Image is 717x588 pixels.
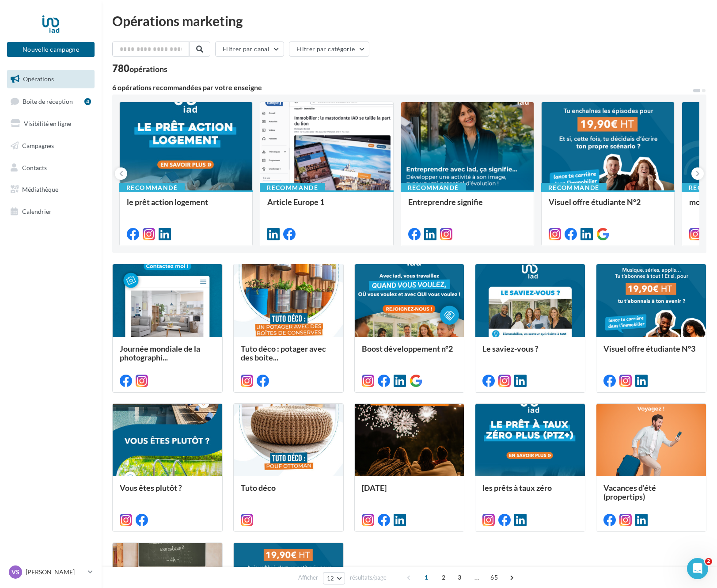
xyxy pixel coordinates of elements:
div: Recommandé [541,183,607,193]
span: Calendrier [22,208,52,215]
iframe: Intercom live chat [687,558,708,579]
p: [PERSON_NAME] [26,568,84,577]
span: 3 [452,570,467,584]
button: Nouvelle campagne [7,42,95,57]
span: le prêt action logement [127,197,208,207]
a: Opérations [5,70,96,88]
div: Recommandé [401,183,466,193]
a: Campagnes [5,137,96,155]
span: Journée mondiale de la photographi... [120,344,200,362]
a: VS [PERSON_NAME] [7,564,95,580]
div: opérations [129,65,167,73]
span: Tuto déco : potager avec des boite... [241,344,326,362]
a: Calendrier [5,202,96,221]
span: Afficher [298,573,318,582]
span: les prêts à taux zéro [482,483,552,493]
div: 780 [112,64,167,73]
span: Visibilité en ligne [24,120,71,127]
span: Tuto déco [241,483,276,493]
span: ... [470,570,484,584]
div: 6 opérations recommandées par votre enseigne [112,84,692,91]
span: Boîte de réception [23,97,73,105]
span: Visuel offre étudiante N°2 [549,197,641,207]
span: Visuel offre étudiante N°3 [603,344,695,353]
span: Entreprendre signifie [408,197,483,207]
span: Boost développement n°2 [362,344,453,353]
span: 12 [327,575,334,582]
button: Filtrer par canal [215,42,284,57]
div: Recommandé [260,183,325,193]
span: résultats/page [350,573,387,582]
button: 12 [323,572,345,584]
span: Le saviez-vous ? [482,344,539,353]
span: Vous êtes plutôt ? [120,483,182,493]
a: Visibilité en ligne [5,114,96,133]
div: Recommandé [119,183,185,193]
span: Contacts [22,163,47,171]
span: Campagnes [22,142,54,149]
span: Opérations [23,75,54,83]
span: Article Europe 1 [267,197,324,207]
a: Contacts [5,159,96,177]
span: VS [11,568,19,577]
span: 1 [419,570,433,584]
span: 2 [705,558,712,565]
span: [DATE] [362,483,387,493]
button: Filtrer par catégorie [289,42,369,57]
span: Médiathèque [22,186,58,193]
span: Vacances d'été (propertips) [603,483,656,501]
a: Médiathèque [5,180,96,199]
span: 65 [487,570,501,584]
div: Opérations marketing [112,14,706,27]
div: 4 [84,98,91,105]
span: 2 [436,570,451,584]
a: Boîte de réception4 [5,92,96,111]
